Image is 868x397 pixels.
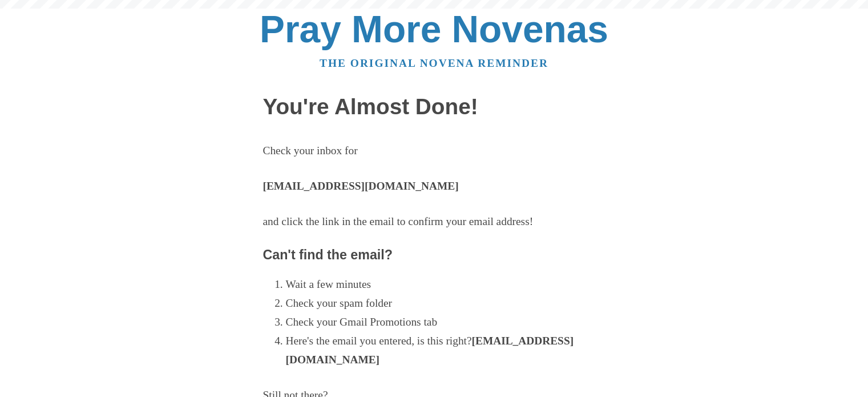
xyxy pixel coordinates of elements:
[286,275,605,294] li: Wait a few minutes
[263,142,605,161] p: Check your inbox for
[263,95,605,119] h1: You're Almost Done!
[286,335,574,366] strong: [EMAIL_ADDRESS][DOMAIN_NAME]
[286,332,605,370] li: Here's the email you entered, is this right?
[263,248,605,263] h3: Can't find the email?
[263,212,605,231] p: and click the link in the email to confirm your email address!
[286,294,605,313] li: Check your spam folder
[286,313,605,332] li: Check your Gmail Promotions tab
[260,8,608,50] a: Pray More Novenas
[263,180,459,192] strong: [EMAIL_ADDRESS][DOMAIN_NAME]
[320,57,548,69] a: The original novena reminder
